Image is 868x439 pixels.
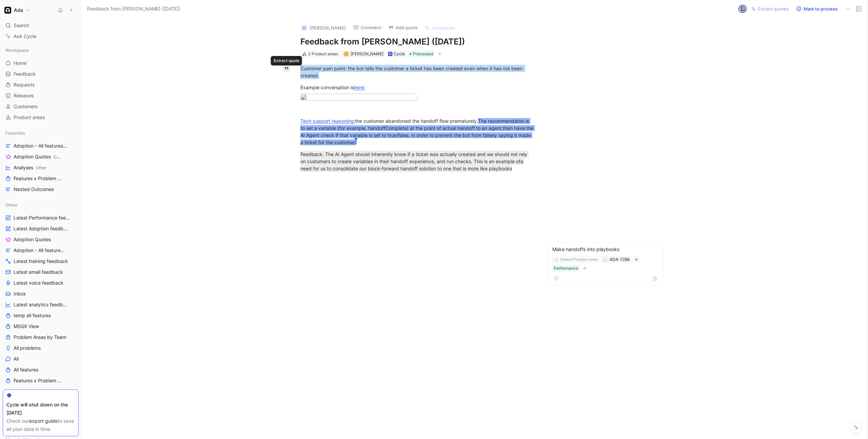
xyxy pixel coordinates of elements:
[3,128,79,138] div: Favorites
[739,5,746,12] img: avatar
[3,173,79,184] a: Features x Problem Area
[300,151,529,172] mark: a need for us to consolidate our block-forward handoff solution to one that is more like playbooks
[3,101,79,112] a: Customers
[351,51,383,56] span: [PERSON_NAME]
[3,386,79,397] a: Analyses
[3,112,79,122] a: Product areas
[5,202,18,208] span: Other
[14,142,68,150] span: Adoption - All features & problem areas
[3,152,79,162] a: Adoption QuotesOther
[385,23,421,32] button: Add quote
[14,92,34,99] span: Releases
[14,356,19,362] span: All
[14,280,63,286] span: Latest voice feedback
[3,45,79,55] div: Workspace
[300,36,535,47] h1: Feedback from [PERSON_NAME] ([DATE])
[14,269,63,275] span: Latest email feedback
[3,245,79,255] a: Adoption - All features & problem areas
[14,345,41,351] span: All problems
[14,103,38,110] span: Customers
[300,84,535,91] div: Example conversation is
[14,334,66,341] span: Problem Areas by Team
[300,125,535,145] span: then have the AI Agent check if that variable is set to true/false, in order to prevent the bot f...
[3,332,79,342] a: Problem Areas by Team
[3,256,79,266] a: Latest training feedback
[14,71,36,77] span: Feedback
[14,388,33,395] span: Analyses
[3,58,79,68] a: Home
[14,366,38,373] span: All features
[14,175,65,182] span: Features x Problem Area
[14,377,62,384] span: Features x Problem Area
[3,234,79,245] a: Adoption Quotes
[3,278,79,288] a: Latest voice feedback
[14,81,35,88] span: Requests
[14,258,68,265] span: Latest training feedback
[3,184,79,194] a: Nested Outcomes
[87,5,180,13] span: Feedback from [PERSON_NAME] ([DATE])
[610,256,630,263] div: ADA-7286
[432,25,455,31] span: Summarize
[29,418,58,424] a: export guide
[14,21,29,30] span: Search
[554,265,578,271] div: Performance
[3,213,79,223] a: Latest Performance feedback
[301,24,308,31] div: O
[3,141,79,151] a: Adoption - All features & problem areas
[793,4,841,14] button: Mark to process
[421,23,458,33] button: Summarize
[14,301,70,308] span: Latest analytics feedback
[3,80,79,90] a: Requests
[300,65,535,79] div: Customer pain point: the bot tells the customer a ticket has been created even when it has not be...
[408,51,434,57] div: Processed
[560,256,598,263] div: Select Product area
[300,94,418,103] img: image.png
[3,365,79,375] a: All features
[3,310,79,321] a: temp all features
[14,290,26,297] span: Inbox
[54,154,64,159] span: Other
[6,417,75,433] div: Check our to save all your data in time.
[3,289,79,299] a: Inbox
[300,118,355,124] a: Tech support reasoning:
[14,153,62,160] span: Adoption Quotes
[3,163,79,173] a: AnalysesOther
[14,114,45,121] span: Product areas
[4,7,11,14] img: Ada
[394,51,405,57] div: Cycle
[350,23,384,32] button: Comment
[14,214,70,221] span: Latest Performance feedback
[14,164,46,171] span: Analyses
[14,32,36,40] span: Ask Cycle
[14,323,39,330] span: MSGX View
[14,236,51,243] span: Adoption Quotes
[748,4,792,14] button: Extract quotes
[5,130,25,136] span: Favorites
[5,47,29,54] span: Workspace
[3,69,79,79] a: Feedback
[3,321,79,331] a: MSGX View
[3,267,79,277] a: Latest email feedback
[413,51,433,57] span: Processed
[300,118,530,131] span: The recommendaton is to set a variable (for example, handoffComplete) at the point of actual hand...
[3,20,79,31] div: Search
[603,257,607,262] img: 💡
[3,5,32,15] button: AdaAda
[3,354,79,364] a: All
[14,312,51,319] span: temp all features
[14,60,26,66] span: Home
[552,245,659,253] div: Make handoffs into playbooks
[3,31,79,41] a: Ask Cycle
[603,257,608,262] button: 💡
[308,51,338,57] div: 2 Product areas
[300,117,535,146] div: the customer abandoned the handoff flow prematurely.
[298,23,349,33] button: O[PERSON_NAME]
[14,247,67,254] span: Adoption - All features & problem areas
[354,84,365,90] a: here:
[14,186,54,193] span: Nested Outcomes
[344,52,348,56] div: E
[14,225,70,232] span: Latest Adoption feedback
[14,7,23,13] h1: Ada
[3,376,79,386] a: Features x Problem Area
